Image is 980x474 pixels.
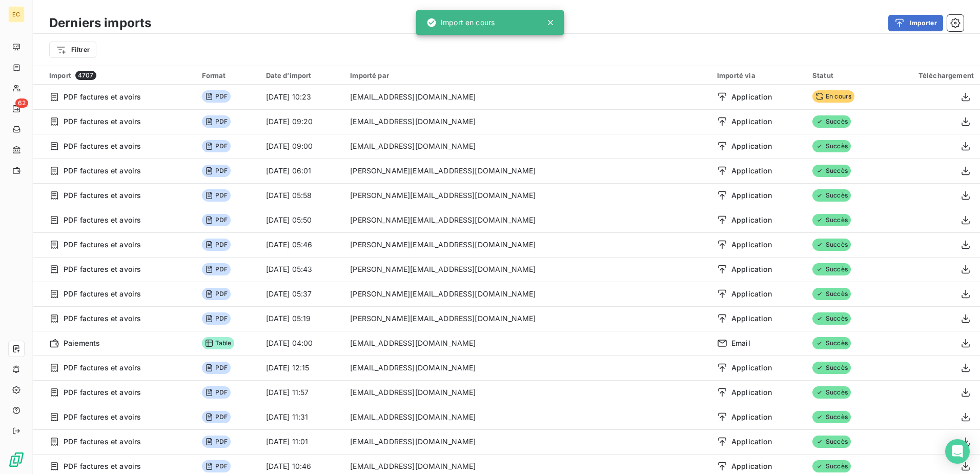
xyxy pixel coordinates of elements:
td: [DATE] 11:01 [260,429,344,454]
span: Succès [812,214,851,226]
td: [PERSON_NAME][EMAIL_ADDRESS][DOMAIN_NAME] [344,232,711,257]
td: [DATE] 05:50 [260,208,344,232]
td: [DATE] 05:19 [260,306,344,331]
span: 4707 [75,71,96,80]
span: Succès [812,337,851,349]
td: [EMAIL_ADDRESS][DOMAIN_NAME] [344,331,711,355]
span: PDF factures et avoirs [64,116,141,127]
span: Succès [812,115,851,128]
span: Succès [812,288,851,300]
span: PDF [202,165,231,177]
span: Application [731,92,772,102]
span: PDF factures et avoirs [64,240,141,250]
span: PDF factures et avoirs [64,437,141,447]
td: [PERSON_NAME][EMAIL_ADDRESS][DOMAIN_NAME] [344,257,711,282]
div: Importé via [717,71,800,80]
td: [DATE] 05:43 [260,257,344,282]
button: Importer [888,15,943,31]
td: [PERSON_NAME][EMAIL_ADDRESS][DOMAIN_NAME] [344,282,711,306]
span: Succès [812,189,851,202]
td: [EMAIL_ADDRESS][DOMAIN_NAME] [344,355,711,380]
td: [EMAIL_ADDRESS][DOMAIN_NAME] [344,109,711,134]
td: [PERSON_NAME][EMAIL_ADDRESS][DOMAIN_NAME] [344,183,711,208]
span: Application [731,289,772,299]
span: Application [731,215,772,225]
span: Application [731,387,772,398]
td: [EMAIL_ADDRESS][DOMAIN_NAME] [344,85,711,109]
td: [DATE] 11:31 [260,405,344,429]
td: [DATE] 09:00 [260,134,344,159]
span: Application [731,437,772,447]
td: [DATE] 06:01 [260,159,344,183]
span: PDF [202,90,231,103]
span: Application [731,190,772,201]
span: Succès [812,239,851,251]
td: [PERSON_NAME][EMAIL_ADDRESS][DOMAIN_NAME] [344,159,711,183]
span: PDF factures et avoirs [64,92,141,102]
div: Open Intercom Messenger [945,439,970,464]
span: Table [202,337,235,349]
td: [PERSON_NAME][EMAIL_ADDRESS][DOMAIN_NAME] [344,208,711,232]
td: [DATE] 05:46 [260,232,344,257]
div: Format [202,71,254,80]
span: PDF factures et avoirs [64,264,141,274]
span: 62 [15,98,28,108]
div: EC [8,6,25,23]
td: [PERSON_NAME][EMAIL_ADDRESS][DOMAIN_NAME] [344,306,711,331]
span: PDF [202,288,231,300]
span: PDF factures et avoirs [64,166,141,176]
span: PDF factures et avoirs [64,289,141,299]
span: Application [731,264,772,274]
td: [EMAIL_ADDRESS][DOMAIN_NAME] [344,405,711,429]
span: PDF [202,115,231,128]
img: Logo LeanPay [8,451,25,468]
span: PDF [202,436,231,448]
td: [EMAIL_ADDRESS][DOMAIN_NAME] [344,380,711,405]
span: Application [731,240,772,250]
span: PDF [202,411,231,423]
span: PDF [202,239,231,251]
div: Date d’import [266,71,338,80]
span: Email [731,338,750,348]
span: PDF factures et avoirs [64,461,141,471]
h3: Derniers imports [49,14,151,32]
span: PDF factures et avoirs [64,190,141,201]
span: Succès [812,140,851,152]
td: [EMAIL_ADDRESS][DOMAIN_NAME] [344,429,711,454]
span: Application [731,116,772,127]
span: Succès [812,165,851,177]
span: Succès [812,386,851,399]
span: Succès [812,263,851,275]
button: Filtrer [49,42,96,58]
td: [DATE] 05:37 [260,282,344,306]
span: PDF factures et avoirs [64,313,141,324]
td: [DATE] 12:15 [260,355,344,380]
div: Téléchargement [890,71,974,80]
td: [DATE] 05:58 [260,183,344,208]
span: En cours [812,90,854,103]
span: PDF [202,362,231,374]
span: PDF [202,312,231,325]
span: Application [731,412,772,422]
div: Statut [812,71,877,80]
span: PDF [202,263,231,275]
span: Application [731,141,772,151]
span: Succès [812,312,851,325]
span: Application [731,363,772,373]
div: Import [49,71,190,80]
span: PDF factures et avoirs [64,141,141,151]
span: Application [731,313,772,324]
td: [DATE] 04:00 [260,331,344,355]
span: Succès [812,362,851,374]
td: [DATE] 10:23 [260,85,344,109]
span: PDF [202,386,231,399]
span: Succès [812,460,851,472]
span: PDF [202,189,231,202]
span: PDF [202,460,231,472]
span: PDF factures et avoirs [64,412,141,422]
span: PDF [202,214,231,226]
td: [DATE] 11:57 [260,380,344,405]
span: PDF factures et avoirs [64,387,141,398]
div: Import en cours [426,13,495,32]
span: PDF factures et avoirs [64,215,141,225]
